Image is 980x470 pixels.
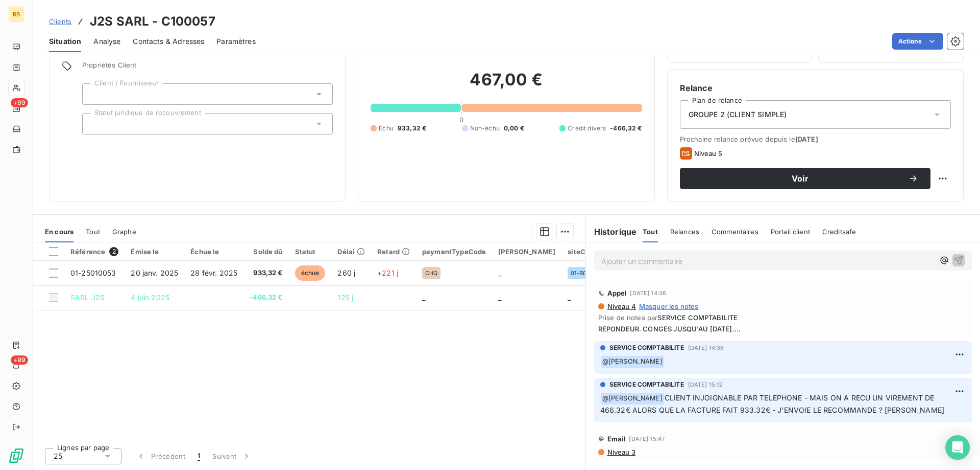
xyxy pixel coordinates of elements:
[601,356,664,368] span: @ [PERSON_NAME]
[822,228,856,236] span: Creditsafe
[498,293,501,302] span: _
[133,36,204,47] span: Contacts & Adresses
[91,89,99,99] input: Ajouter une valeur
[82,61,333,75] span: Propriétés Client
[607,289,627,297] span: Appel
[337,293,353,302] span: 125 j
[112,228,136,236] span: Graphe
[606,302,636,310] span: Niveau 4
[11,355,28,365] span: +99
[131,248,178,256] div: Émise le
[45,228,73,236] span: En cours
[609,380,684,389] span: SERVICE COMPTABILITE
[680,135,951,143] span: Prochaine relance prévue depuis le
[8,6,24,23] div: RB
[639,302,699,310] span: Masquer les notes
[377,248,410,256] div: Retard
[688,382,723,388] span: [DATE] 15:12
[498,268,501,277] span: _
[945,435,970,460] div: Open Intercom Messenger
[598,325,968,333] span: REPONDEUR. CONGES JUSQU'AU [DATE]....
[398,124,426,133] span: 933,32 €
[892,33,943,50] button: Actions
[295,248,326,256] div: Statut
[131,293,169,302] span: 4 juin 2025
[600,393,944,414] span: CLIENT INJOIGNABLE PAR TELEPHONE - MAIS ON A RECU UN VIREMENT DE 466.32€ ALORS QUE LA FACTURE FAI...
[425,270,437,276] span: CHQ
[49,36,81,47] span: Situation
[337,268,355,277] span: 260 j
[712,228,758,236] span: Commentaires
[601,393,664,405] span: @ [PERSON_NAME]
[568,293,571,302] span: _
[629,436,665,442] span: [DATE] 15:47
[90,12,215,31] h3: J2S SARL - C100057
[609,343,684,352] span: SERVICE COMPTABILITE
[8,447,24,464] img: Logo LeanPay
[586,226,637,238] h6: Historique
[295,265,326,281] span: échue
[371,70,642,100] h2: 467,00 €
[670,228,699,236] span: Relances
[49,17,71,26] span: Clients
[190,248,237,256] div: Échue le
[610,124,642,133] span: -466,32 €
[250,248,282,256] div: Solde dû
[498,248,555,256] div: [PERSON_NAME]
[568,248,598,256] div: siteCode
[130,445,191,467] button: Précédent
[680,82,951,94] h6: Relance
[250,268,282,278] span: 933,32 €
[49,16,71,27] a: Clients
[91,119,99,128] input: Ajouter une valeur
[459,116,463,124] span: 0
[190,268,237,277] span: 28 févr. 2025
[11,98,28,107] span: +99
[422,248,486,256] div: paymentTypeCode
[337,248,365,256] div: Délai
[571,270,589,276] span: 01-B01
[795,135,818,143] span: [DATE]
[109,247,118,256] span: 2
[250,293,282,303] span: -466,32 €
[93,36,120,47] span: Analyse
[191,445,206,467] button: 1
[689,109,787,120] span: GROUPE 2 (CLIENT SIMPLE)
[198,451,200,461] span: 1
[694,149,722,158] span: Niveau 5
[598,314,968,322] span: Prise de notes par
[377,268,398,277] span: +221 j
[70,268,116,277] span: 01-25010053
[607,435,626,443] span: Email
[504,124,524,133] span: 0,00 €
[70,293,105,302] span: SARL J2S
[206,445,258,467] button: Suivant
[422,293,425,302] span: _
[680,168,930,189] button: Voir
[630,290,666,296] span: [DATE] 14:36
[379,124,394,133] span: Échu
[54,451,62,461] span: 25
[216,36,256,47] span: Paramètres
[771,228,810,236] span: Portail client
[606,448,635,456] span: Niveau 3
[568,124,606,133] span: Crédit divers
[688,345,724,351] span: [DATE] 14:36
[643,228,658,236] span: Tout
[692,174,908,183] span: Voir
[70,247,118,256] div: Référence
[131,268,178,277] span: 20 janv. 2025
[86,228,100,236] span: Tout
[657,314,738,322] span: SERVICE COMPTABILITE
[470,124,500,133] span: Non-échu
